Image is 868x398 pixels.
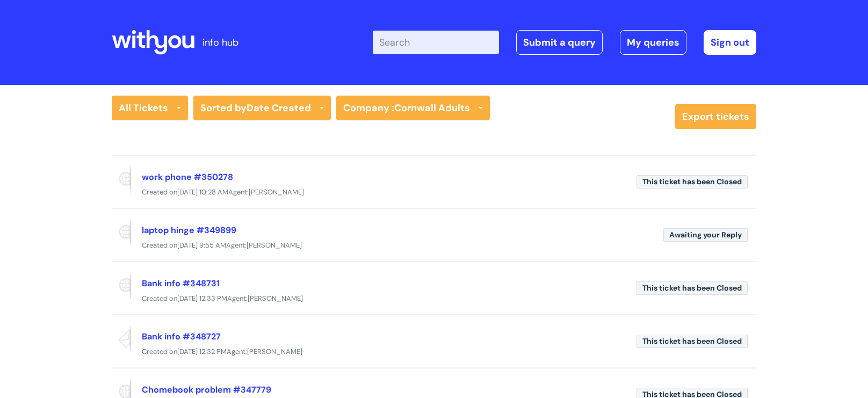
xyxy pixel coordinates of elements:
a: Chomebook problem #347779 [142,384,271,395]
a: Export tickets [675,104,756,129]
div: Created on Agent: [112,239,756,252]
span: Reported via portal [112,164,131,194]
a: My queries [620,30,686,55]
span: Awaiting your Reply [663,228,748,242]
strong: Cornwall Adults [394,102,470,114]
div: Created on Agent: [112,186,756,199]
span: [PERSON_NAME] [247,347,302,356]
a: Sign out [704,30,756,55]
span: [DATE] 10:28 AM [177,187,228,197]
a: Company :Cornwall Adults [336,96,490,120]
span: [PERSON_NAME] [247,241,302,250]
span: [DATE] 9:55 AM [177,241,226,250]
span: This ticket has been Closed [636,335,748,348]
span: [DATE] 12:32 PM [177,347,227,356]
a: work phone #350278 [142,171,233,183]
div: Created on Agent: [112,345,756,359]
span: [DATE] 12:33 PM [177,294,227,303]
b: Date Created [247,102,311,114]
a: laptop hinge #349899 [142,225,236,236]
a: Bank info #348727 [142,331,221,342]
div: | - [373,30,756,55]
div: Created on Agent: [112,292,756,306]
span: Reported via email [112,324,131,354]
a: All Tickets [112,96,188,120]
span: Reported via portal [112,218,131,248]
a: Sorted byDate Created [193,96,331,120]
span: This ticket has been Closed [636,281,748,295]
span: Reported via portal [112,271,131,301]
a: Submit a query [516,30,603,55]
a: Bank info #348731 [142,278,220,289]
span: This ticket has been Closed [636,175,748,189]
span: [PERSON_NAME] [248,294,303,303]
input: Search [373,31,499,54]
span: [PERSON_NAME] [249,187,304,197]
p: info hub [202,34,238,51]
